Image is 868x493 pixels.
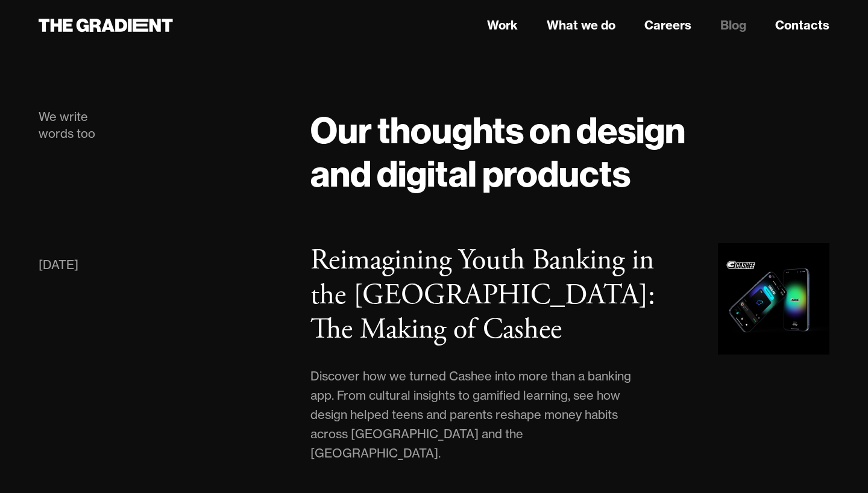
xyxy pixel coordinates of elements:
h3: Reimagining Youth Banking in the [GEOGRAPHIC_DATA]: The Making of Cashee [310,242,655,348]
a: What we do [547,16,615,34]
div: We write words too [39,108,286,142]
a: Work [487,16,518,34]
h1: Our thoughts on design and digital products [310,108,829,195]
a: Careers [644,16,691,34]
a: [DATE]Reimagining Youth Banking in the [GEOGRAPHIC_DATA]: The Making of CasheeDiscover how we tur... [39,243,829,463]
div: Discover how we turned Cashee into more than a banking app. From cultural insights to gamified le... [310,367,646,463]
a: Contacts [775,16,829,34]
a: Blog [720,16,746,34]
div: [DATE] [39,255,78,274]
